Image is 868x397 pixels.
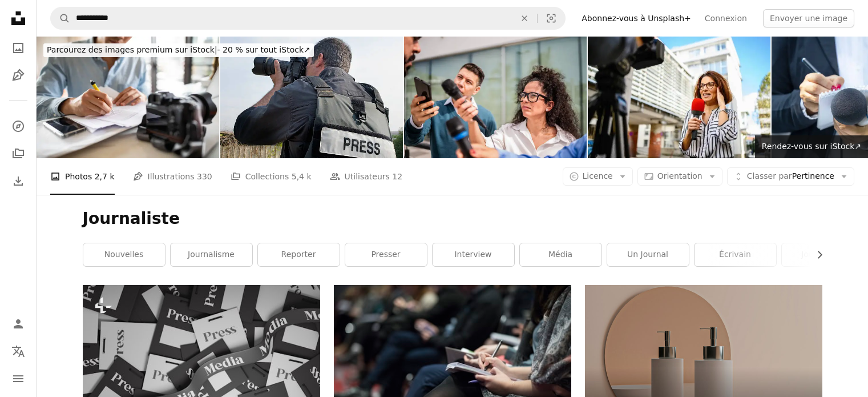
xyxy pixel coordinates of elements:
[7,340,30,363] button: Langue
[762,142,861,151] span: Rendez-vous sur iStock ↗
[538,7,565,29] button: Recherche de visuels
[583,171,613,181] span: Licence
[698,9,754,27] a: Connexion
[588,37,770,158] img: Female TV reporter
[7,367,30,390] button: Menu
[809,243,822,266] button: faire défiler la liste vers la droite
[512,7,537,29] button: Effacer
[345,243,427,266] a: presser
[404,37,587,158] img: Journalists interviewing man outdoors
[197,170,212,183] span: 330
[133,158,212,195] a: Illustrations 330
[695,243,776,266] a: écrivain
[43,43,314,57] div: - 20 % sur tout iStock ↗
[763,9,854,27] button: Envoyer une image
[37,37,219,158] img: Contrat de signature de paparazzo méconnaissable
[171,243,252,266] a: journalisme
[47,45,217,54] span: Parcourez des images premium sur iStock |
[258,243,340,266] a: reporter
[220,37,403,158] img: Photojournaliste professionnel
[607,243,689,266] a: un journal
[7,115,30,138] a: Explorer
[7,170,30,193] a: Historique de téléchargement
[330,158,403,195] a: Utilisateurs 12
[50,7,566,30] form: Rechercher des visuels sur tout le site
[657,171,703,181] span: Orientation
[7,64,30,87] a: Illustrations
[520,243,601,266] a: média
[575,9,698,27] a: Abonnez-vous à Unsplash+
[7,37,30,59] a: Photos
[755,135,868,158] a: Rendez-vous sur iStock↗
[334,359,571,369] a: selective focus photography of people sitting on chairs while writing on notebooks
[563,167,633,186] button: Licence
[37,37,321,64] a: Parcourez des images premium sur iStock|- 20 % sur tout iStock↗
[727,167,854,186] button: Classer parPertinence
[83,355,320,365] a: une pile de papiers noirs et blancs avec le mot appuyez dessus
[747,171,792,181] span: Classer par
[83,208,822,229] h1: Journaliste
[747,171,834,182] span: Pertinence
[7,312,30,335] a: Connexion / S’inscrire
[392,170,402,183] span: 12
[782,243,863,266] a: Journaliste
[51,7,70,29] button: Rechercher sur Unsplash
[7,142,30,165] a: Collections
[83,243,165,266] a: nouvelles
[292,170,312,183] span: 5,4 k
[637,167,722,186] button: Orientation
[433,243,514,266] a: interview
[231,158,312,195] a: Collections 5,4 k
